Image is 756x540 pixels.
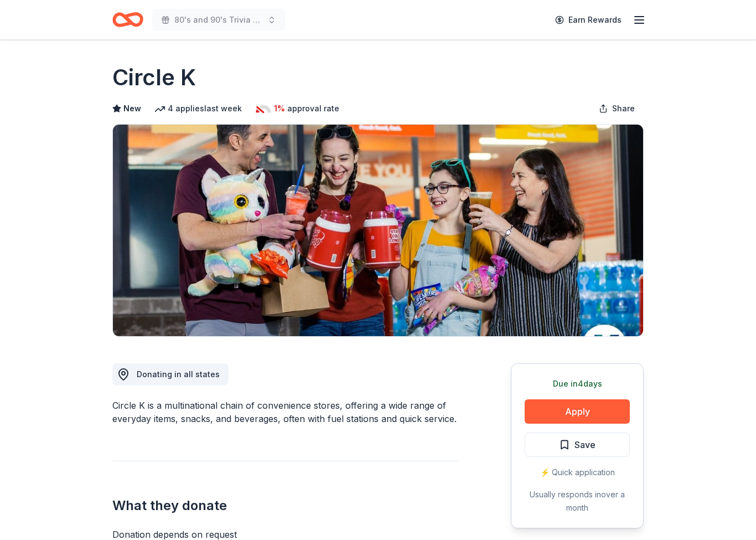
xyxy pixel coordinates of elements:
h1: Circle K [112,62,196,93]
button: Save [525,433,630,457]
h2: What they donate [112,497,458,515]
span: 1% [274,102,285,115]
span: New [123,102,141,115]
a: Earn Rewards [548,10,628,30]
div: 4 applies last week [154,102,242,115]
button: Apply [525,399,630,424]
span: Share [612,102,635,115]
a: Home [112,7,143,33]
span: approval rate [287,102,339,115]
div: ⚡️ Quick application [525,466,630,479]
img: Image for Circle K [113,125,643,336]
div: Usually responds in over a month [525,488,630,515]
button: 80's and 90's Trivia Fundraiser [152,9,285,31]
button: Share [590,97,644,120]
span: Donating in all states [137,369,220,379]
span: 80's and 90's Trivia Fundraiser [174,13,263,27]
div: Due in 4 days [525,377,630,390]
div: Circle K is a multinational chain of convenience stores, offering a wide range of everyday items,... [112,399,458,425]
span: Save [574,438,596,452]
